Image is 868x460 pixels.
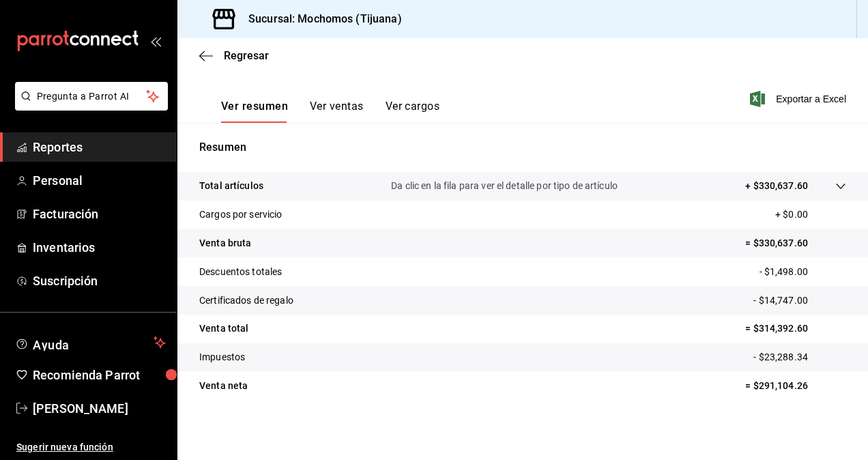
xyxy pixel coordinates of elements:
span: Sugerir nueva función [16,440,166,455]
button: Regresar [199,49,269,62]
p: - $14,747.00 [753,293,846,308]
a: Pregunta a Parrot AI [10,99,168,113]
span: Reportes [33,138,166,156]
span: Recomienda Parrot [33,366,166,384]
p: = $330,637.60 [745,236,846,250]
p: = $314,392.60 [745,321,846,336]
p: = $291,104.26 [745,379,846,393]
p: + $0.00 [775,207,846,222]
span: Regresar [224,49,269,62]
span: Pregunta a Parrot AI [37,89,147,104]
p: Da clic en la fila para ver el detalle por tipo de artículo [391,179,618,193]
p: Venta bruta [199,236,251,250]
button: Ver ventas [310,100,364,123]
p: Cargos por servicio [199,207,283,222]
p: - $23,288.34 [753,350,846,364]
p: Impuestos [199,350,245,364]
p: Certificados de regalo [199,293,293,308]
div: navigation tabs [221,100,439,123]
span: Suscripción [33,272,166,290]
button: Ver resumen [221,100,288,123]
button: Pregunta a Parrot AI [15,82,168,111]
p: Descuentos totales [199,265,282,279]
button: Ver cargos [386,100,440,123]
p: Resumen [199,139,846,156]
p: - $1,498.00 [759,265,846,279]
span: Ayuda [33,334,148,351]
span: Personal [33,171,166,190]
button: Exportar a Excel [753,91,846,107]
span: [PERSON_NAME] [33,399,166,418]
p: + $330,637.60 [745,179,808,193]
span: Facturación [33,205,166,223]
h3: Sucursal: Mochomos (Tijuana) [237,11,402,27]
p: Venta total [199,321,248,336]
span: Inventarios [33,238,166,257]
button: open_drawer_menu [150,35,161,46]
p: Total artículos [199,179,263,193]
p: Venta neta [199,379,248,393]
